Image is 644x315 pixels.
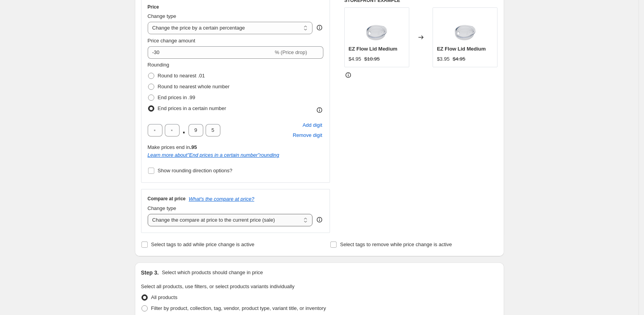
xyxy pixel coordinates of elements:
span: End prices in .99 [158,94,195,100]
input: ﹡ [148,124,162,136]
button: Add placeholder [301,120,323,130]
span: Remove digit [293,131,322,139]
span: . [182,124,186,136]
button: Remove placeholder [291,130,323,140]
div: help [316,24,323,31]
input: ﹡ [165,124,180,136]
div: $3.95 [437,55,450,63]
span: Change type [148,13,176,19]
div: help [316,216,323,224]
span: Add digit [302,121,322,129]
img: swig-life-medium-ez-flow-lid_80x.png [450,12,481,43]
span: Make prices end in [148,144,197,150]
span: Round to nearest whole number [158,84,230,89]
button: What's the compare at price? [189,196,255,202]
span: End prices in a certain number [158,105,226,111]
img: swig-life-medium-ez-flow-lid_80x.png [361,12,392,43]
a: Learn more about"End prices in a certain number"rounding [148,152,279,158]
span: All products [151,294,178,300]
span: Select tags to remove while price change is active [340,241,452,247]
span: Rounding [148,62,169,68]
i: Learn more about " End prices in a certain number " rounding [148,152,279,158]
span: Select tags to add while price change is active [151,241,255,247]
span: EZ Flow Lid Medium [349,46,398,52]
span: EZ Flow Lid Medium [437,46,486,52]
span: Select all products, use filters, or select products variants individually [141,283,295,289]
span: Round to nearest .01 [158,73,205,79]
h3: Compare at price [148,196,186,202]
span: Price change amount [148,38,195,44]
strike: $4.95 [453,55,466,63]
h3: Price [148,4,159,10]
h2: Step 3. [141,269,159,276]
span: Change type [148,205,176,211]
b: .95 [190,144,197,150]
input: ﹡ [188,124,203,136]
span: Filter by product, collection, tag, vendor, product type, variant title, or inventory [151,305,326,311]
p: Select which products should change in price [162,269,263,276]
div: $4.95 [349,55,361,63]
span: Show rounding direction options? [158,168,232,173]
span: % (Price drop) [275,49,307,55]
strike: $10.95 [364,55,380,63]
input: -15 [148,46,273,59]
input: ﹡ [206,124,220,136]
